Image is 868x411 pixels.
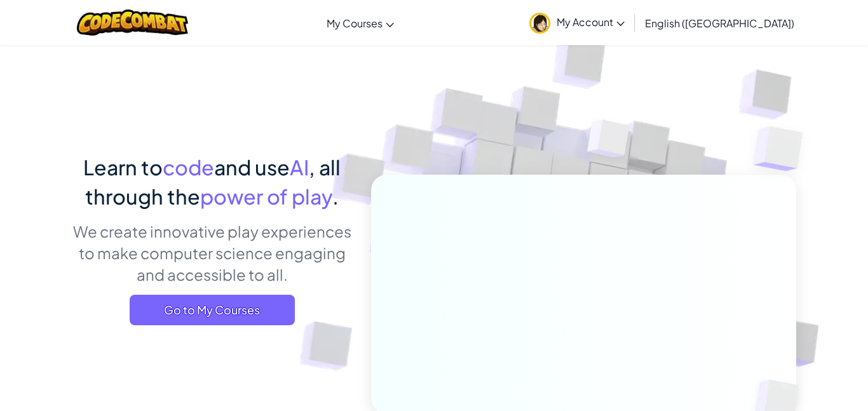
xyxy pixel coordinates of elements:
span: My Account [557,15,625,29]
img: Overlap cubes [564,95,655,189]
img: avatar [529,13,550,34]
a: English ([GEOGRAPHIC_DATA]) [639,6,801,40]
p: We create innovative play experiences to make computer science engaging and accessible to all. [72,220,352,285]
span: code [163,154,214,180]
a: My Courses [320,6,400,40]
span: English ([GEOGRAPHIC_DATA]) [645,17,794,30]
span: power of play [200,184,332,209]
a: Go to My Courses [130,295,295,325]
img: CodeCombat logo [77,10,188,36]
a: My Account [523,3,631,43]
span: . [332,184,339,209]
span: AI [290,154,309,180]
span: My Courses [327,17,383,30]
span: Learn to [83,154,163,180]
span: and use [214,154,290,180]
img: Overlap cubes [728,95,838,203]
